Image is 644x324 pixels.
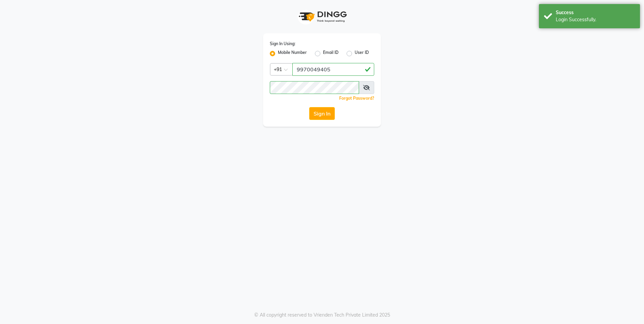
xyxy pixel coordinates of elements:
a: Forgot Password? [339,96,374,101]
label: Sign In Using: [270,41,295,47]
label: Email ID [323,50,339,58]
input: Username [292,63,374,76]
img: logo1.svg [295,7,349,27]
label: User ID [355,50,369,58]
label: Mobile Number [278,50,307,58]
input: Username [270,81,359,94]
div: Success [556,9,635,16]
button: Sign In [309,107,335,120]
div: Login Successfully. [556,16,635,23]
